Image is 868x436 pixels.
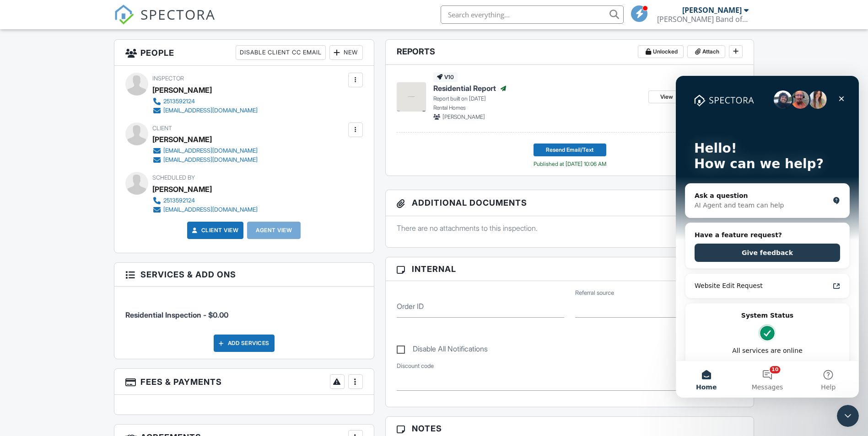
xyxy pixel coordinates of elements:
[125,293,363,327] li: Service: Residential Inspection
[152,125,172,132] span: Client
[329,45,363,60] div: New
[397,362,434,370] label: Discount code
[152,182,212,196] div: [PERSON_NAME]
[163,147,258,154] div: [EMAIL_ADDRESS][DOMAIN_NAME]
[386,190,754,216] h3: Additional Documents
[152,174,195,181] span: Scheduled By
[386,257,754,281] h3: Internal
[152,97,258,106] a: 2513592124
[152,155,258,165] a: [EMAIL_ADDRESS][DOMAIN_NAME]
[190,226,239,235] a: Client View
[114,12,216,32] a: SPECTORA
[657,15,749,24] div: Poarch Band of Creek Indians
[114,263,374,287] h3: Services & Add ons
[397,223,743,233] p: There are no attachments to this inspection.
[140,5,216,24] span: SPECTORA
[152,146,258,155] a: [EMAIL_ADDRESS][DOMAIN_NAME]
[214,335,275,352] div: Add Services
[163,197,195,204] div: 2513592124
[837,405,859,427] iframe: Intercom live chat
[397,345,488,356] label: Disable All Notifications
[163,107,258,114] div: [EMAIL_ADDRESS][DOMAIN_NAME]
[152,205,258,214] a: [EMAIL_ADDRESS][DOMAIN_NAME]
[163,206,258,213] div: [EMAIL_ADDRESS][DOMAIN_NAME]
[575,289,614,297] label: Referral source
[163,98,195,105] div: 2513592124
[682,5,742,15] div: [PERSON_NAME]
[114,40,374,66] h3: People
[152,75,184,82] span: Inspector
[114,369,374,395] h3: Fees & Payments
[441,5,624,24] input: Search everything...
[163,156,258,164] div: [EMAIL_ADDRESS][DOMAIN_NAME]
[125,310,228,319] span: Residential Inspection - $0.00
[676,76,859,398] iframe: Intercom live chat
[152,133,212,146] div: [PERSON_NAME]
[236,45,326,60] div: Disable Client CC Email
[152,83,212,97] div: [PERSON_NAME]
[397,301,424,311] label: Order ID
[114,5,134,25] img: The Best Home Inspection Software - Spectora
[152,196,258,205] a: 2513592124
[152,106,258,115] a: [EMAIL_ADDRESS][DOMAIN_NAME]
